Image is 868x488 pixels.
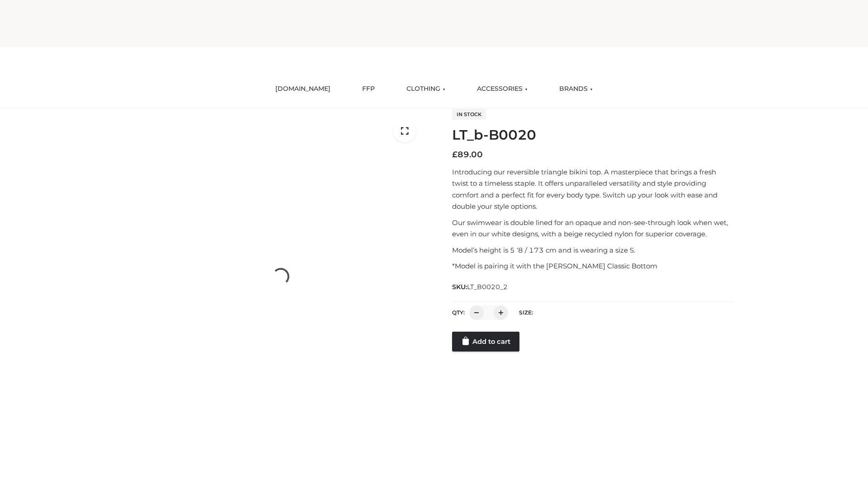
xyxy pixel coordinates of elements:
span: SKU: [452,282,509,292]
h1: LT_b-B0020 [452,127,734,143]
p: *Model is pairing it with the [PERSON_NAME] Classic Bottom [452,260,734,272]
a: [DOMAIN_NAME] [269,79,337,99]
a: FFP [355,79,382,99]
p: Model’s height is 5 ‘8 / 173 cm and is wearing a size S. [452,244,734,256]
a: CLOTHING [400,79,452,99]
p: Introducing our reversible triangle bikini top. A masterpiece that brings a fresh twist to a time... [452,166,734,212]
bdi: 89.00 [452,150,483,160]
a: Add to cart [452,332,519,352]
label: Size: [519,309,533,316]
a: BRANDS [552,79,599,99]
p: Our swimwear is double lined for an opaque and non-see-through look when wet, even in our white d... [452,217,734,240]
a: ACCESSORIES [470,79,534,99]
label: QTY: [452,309,465,316]
span: In stock [452,109,486,120]
span: £ [452,150,458,160]
span: LT_B0020_2 [467,283,508,291]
